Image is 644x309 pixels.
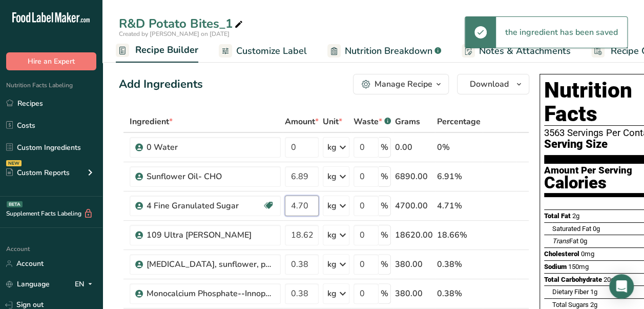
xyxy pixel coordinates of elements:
[395,229,433,241] div: 18620.00
[327,229,337,241] div: kg
[327,170,337,183] div: kg
[395,141,433,153] div: 0.00
[119,76,203,93] div: Add Ingredients
[327,141,337,153] div: kg
[568,263,589,271] span: 150mg
[590,301,597,308] span: 2g
[544,263,567,271] span: Sodium
[285,115,319,128] span: Amount
[395,287,433,300] div: 380.00
[544,138,608,151] span: Serving Size
[219,40,307,63] a: Customize Label
[437,258,481,271] div: 0.38%
[437,115,481,128] span: Percentage
[572,212,579,220] span: 2g
[147,170,275,183] div: Sunflower Oil- CHO
[75,278,96,291] div: EN
[375,78,432,90] div: Manage Recipe
[236,44,307,58] span: Customize Label
[147,141,275,153] div: 0 Water
[6,275,50,293] a: Language
[604,276,614,283] span: 20g
[119,14,245,33] div: R&D Potato Bites_1
[135,43,198,57] span: Recipe Builder
[354,115,391,128] div: Waste
[552,225,591,233] span: Saturated Fat
[552,301,589,308] span: Total Sugars
[552,237,578,245] span: Fat
[544,176,632,190] div: Calories
[552,288,589,296] span: Dietary Fiber
[479,44,571,58] span: Notes & Attachments
[327,40,441,63] a: Nutrition Breakdown
[6,52,96,70] button: Hire an Expert
[437,287,481,300] div: 0.38%
[6,160,22,166] div: NEW
[437,170,481,183] div: 6.91%
[130,115,173,128] span: Ingredient
[457,74,529,94] button: Download
[462,40,571,63] a: Notes & Attachments
[544,166,632,176] div: Amount Per Serving
[147,229,275,241] div: 109 Ultra [PERSON_NAME]
[590,288,597,296] span: 1g
[437,200,481,212] div: 4.71%
[327,200,337,212] div: kg
[116,38,198,63] a: Recipe Builder
[552,237,569,245] i: Trans
[544,250,579,258] span: Cholesterol
[323,115,342,128] span: Unit
[496,17,627,48] div: the ingredient has been saved
[544,276,602,283] span: Total Carbohydrate
[7,201,23,207] div: BETA
[581,250,594,258] span: 0mg
[593,225,600,233] span: 0g
[147,258,275,271] div: [MEDICAL_DATA], sunflower, powder
[327,287,337,300] div: kg
[395,115,420,128] span: Grams
[345,44,432,58] span: Nutrition Breakdown
[147,287,275,300] div: Monocalcium Phosphate--Innophos
[395,170,433,183] div: 6890.00
[327,258,337,271] div: kg
[6,167,70,178] div: Custom Reports
[544,212,571,220] span: Total Fat
[580,237,587,245] span: 0g
[437,229,481,241] div: 18.66%
[353,74,449,94] button: Manage Recipe
[437,141,481,153] div: 0%
[395,258,433,271] div: 380.00
[609,274,634,299] div: Open Intercom Messenger
[119,30,230,38] span: Created by [PERSON_NAME] on [DATE]
[395,200,433,212] div: 4700.00
[470,78,509,90] span: Download
[147,200,262,212] div: 4 Fine Granulated Sugar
